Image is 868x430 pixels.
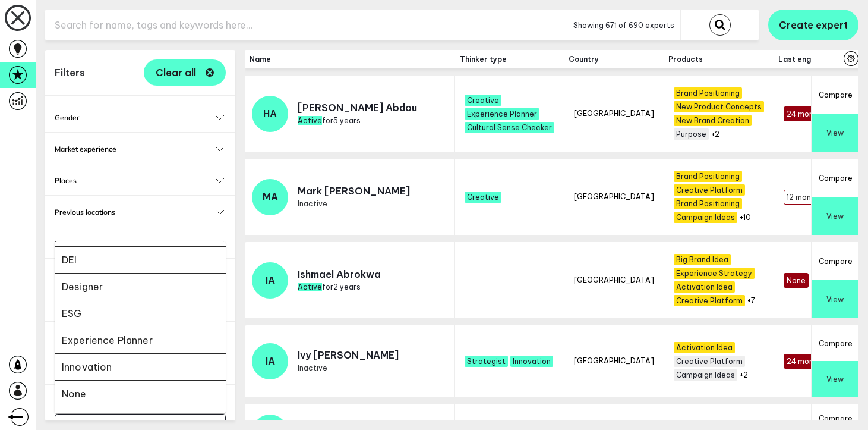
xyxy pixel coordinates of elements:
[55,208,226,216] button: Previous locations
[55,397,226,406] button: Thinker type
[747,296,755,305] button: +7
[298,283,361,291] span: for 2 years
[674,281,735,293] span: Activation Idea
[778,55,844,64] span: Last engagement
[55,67,85,79] h1: Filters
[812,159,858,197] button: Compare
[510,356,553,367] span: Innovation
[711,130,719,139] button: +2
[55,381,226,407] li: None
[55,247,226,274] li: DEI
[298,349,399,361] p: Ivy [PERSON_NAME]
[55,113,226,122] button: Gender
[674,115,752,126] span: New Brand Creation
[298,363,327,372] span: Inactive
[573,21,674,30] span: Showing 671 of 690 experts
[55,176,226,185] button: Places
[465,95,501,106] span: Creative
[55,300,226,327] li: ESG
[263,108,277,120] span: HA
[298,199,327,208] span: Inactive
[45,11,567,40] input: Search for name, tags and keywords here...
[674,184,745,196] span: Creative Platform
[298,283,322,291] span: Active
[812,76,858,114] button: Compare
[674,212,737,223] span: Campaign Ideas
[55,239,226,248] button: Products
[674,295,745,306] span: Creative Platform
[674,356,745,367] span: Creative Platform
[812,325,858,361] button: Compare
[674,87,742,99] span: Brand Positioning
[674,101,764,112] span: New Product Concepts
[674,198,742,209] span: Brand Positioning
[266,274,275,286] span: IA
[156,68,196,77] span: Clear all
[768,10,858,40] button: Create expert
[784,106,834,121] span: 24 months +
[784,190,831,205] span: 12 months +
[574,356,654,365] span: [GEOGRAPHIC_DATA]
[465,192,501,203] span: Creative
[569,55,659,64] span: Country
[55,274,226,300] li: Designer
[574,275,654,284] span: [GEOGRAPHIC_DATA]
[784,273,809,288] span: None
[812,242,858,280] button: Compare
[779,19,848,31] span: Create expert
[674,268,755,279] span: Experience Strategy
[740,371,748,379] button: +2
[55,354,226,381] li: Innovation
[298,116,361,125] span: for 5 years
[266,355,275,367] span: IA
[574,109,654,118] span: [GEOGRAPHIC_DATA]
[574,192,654,201] span: [GEOGRAPHIC_DATA]
[812,280,858,318] button: View
[263,191,278,203] span: MA
[460,55,559,64] span: Thinker type
[298,116,322,125] span: Active
[674,128,709,140] span: Purpose
[465,122,554,133] span: Cultural Sense Checker
[55,327,226,354] li: Experience Planner
[674,171,742,182] span: Brand Positioning
[812,114,858,152] button: View
[298,102,417,114] p: [PERSON_NAME] Abdou
[674,254,731,265] span: Big Brand Idea
[674,369,737,381] span: Campaign Ideas
[144,59,226,86] button: Clear all
[812,197,858,235] button: View
[784,354,834,369] span: 24 months +
[465,108,539,120] span: Experience Planner
[465,356,508,367] span: Strategist
[250,55,450,64] span: Name
[298,268,381,280] p: Ishmael Abrokwa
[298,185,410,197] p: Mark [PERSON_NAME]
[668,55,769,64] span: Products
[812,361,858,397] button: View
[740,213,751,222] button: +10
[674,342,735,353] span: Activation Idea
[55,145,226,153] button: Market experience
